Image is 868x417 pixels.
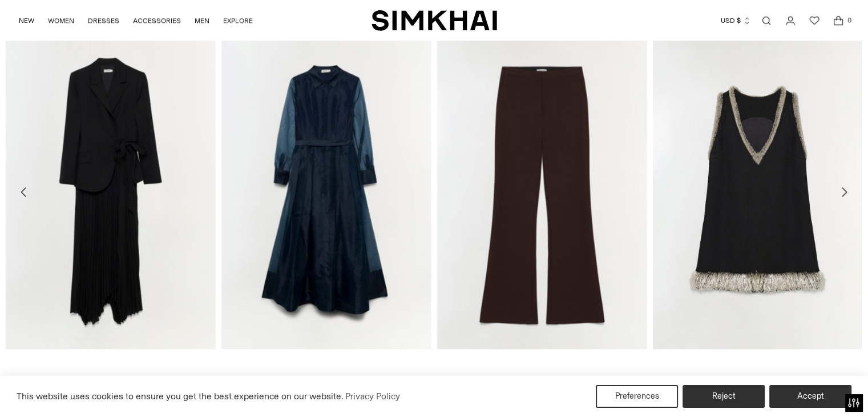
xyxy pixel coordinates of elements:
a: DRESSES [88,8,119,33]
a: Open search modal [755,9,778,32]
a: Go to the account page [779,9,802,32]
a: NEW [19,8,34,33]
img: Montgomery Dress [221,34,431,350]
span: 0 [844,15,854,25]
a: ACCESSORIES [133,8,181,33]
a: Privacy Policy (opens in a new tab) [344,388,402,405]
img: Ambretta Dress [6,34,216,350]
button: Move to previous carousel slide [11,179,37,205]
button: Preferences [596,385,678,408]
button: Reject [683,385,765,408]
button: Accept [769,385,851,408]
a: SIMKHAI [372,9,497,31]
button: Move to next carousel slide [831,179,857,205]
img: Darcy Embellished Mini Dress [652,34,862,350]
a: MEN [195,8,209,33]
img: Kenna Trouser [437,34,647,350]
span: This website uses cookies to ensure you get the best experience on our website. [17,391,344,402]
a: Open cart modal [827,9,850,32]
a: WOMEN [48,8,74,33]
a: Wishlist [803,9,826,32]
a: EXPLORE [223,8,253,33]
button: USD $ [721,8,751,33]
iframe: Sign Up via Text for Offers [9,374,115,408]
